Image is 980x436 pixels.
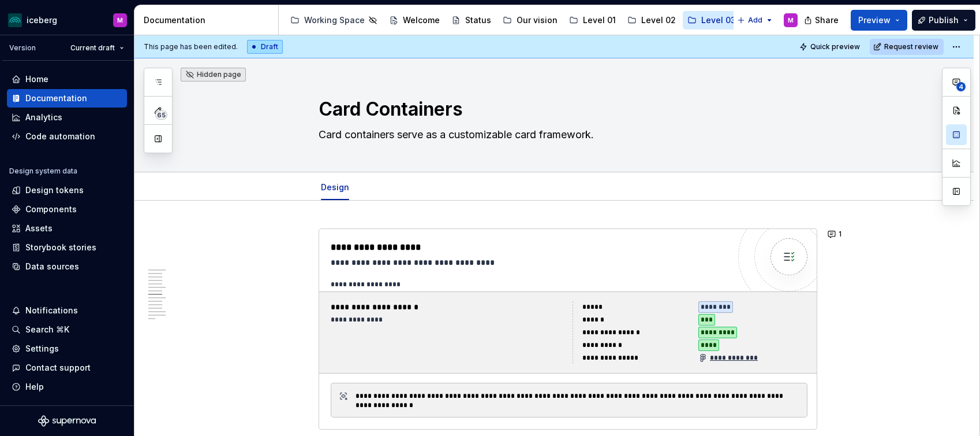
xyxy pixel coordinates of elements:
[25,305,78,316] div: Notifications
[858,14,891,26] span: Preview
[517,14,558,26] div: Our vision
[25,112,62,123] div: Analytics
[734,12,777,28] button: Add
[27,14,57,26] div: iceberg
[25,184,84,196] div: Design tokens
[25,324,69,335] div: Search ⌘K
[824,226,847,242] button: 1
[683,11,740,29] a: Level 03
[7,219,127,238] a: Assets
[25,73,48,85] div: Home
[7,89,127,108] a: Documentation
[701,14,736,26] div: Level 03
[25,261,79,272] div: Data sources
[403,14,440,26] div: Welcome
[870,39,944,55] button: Request review
[316,95,815,123] textarea: Card Containers
[815,14,839,26] span: Share
[65,40,129,56] button: Current draft
[25,343,59,354] div: Settings
[38,415,96,427] svg: Supernova Logo
[912,10,975,31] button: Publish
[2,8,132,32] button: icebergM
[447,11,496,29] a: Status
[70,43,115,53] span: Current draft
[7,257,127,276] a: Data sources
[810,42,860,51] span: Quick preview
[498,11,562,29] a: Our vision
[7,127,127,146] a: Code automation
[798,10,846,31] button: Share
[25,131,95,142] div: Code automation
[7,359,127,377] button: Contact support
[7,108,127,127] a: Analytics
[7,378,127,396] button: Help
[25,223,53,234] div: Assets
[25,204,77,215] div: Components
[8,13,22,27] img: 418c6d47-6da6-4103-8b13-b5999f8989a1.png
[7,181,127,199] a: Design tokens
[748,16,762,25] span: Add
[884,42,938,51] span: Request review
[7,301,127,320] button: Notifications
[796,39,865,55] button: Quick preview
[144,42,238,51] span: This page has been edited.
[25,242,96,253] div: Storybook stories
[286,9,731,32] div: Page tree
[7,339,127,358] a: Settings
[7,238,127,257] a: Storybook stories
[7,200,127,219] a: Components
[247,40,283,54] div: Draft
[583,14,616,26] div: Level 01
[465,14,491,26] div: Status
[321,182,349,192] a: Design
[851,10,907,31] button: Preview
[144,14,274,26] div: Documentation
[25,381,44,393] div: Help
[304,14,365,26] div: Working Space
[564,11,620,29] a: Level 01
[316,175,354,199] div: Design
[641,14,676,26] div: Level 02
[25,93,87,104] div: Documentation
[9,43,36,53] div: Version
[929,14,959,26] span: Publish
[7,70,127,88] a: Home
[623,11,680,29] a: Level 02
[7,320,127,339] button: Search ⌘K
[788,16,794,25] div: M
[9,167,77,176] div: Design system data
[839,230,841,239] span: 1
[185,70,241,79] div: Hidden page
[25,362,91,374] div: Contact support
[286,11,382,29] a: Working Space
[384,11,444,29] a: Welcome
[316,125,815,144] textarea: Card containers serve as a customizable card framework.
[155,110,167,120] span: 65
[117,16,123,25] div: M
